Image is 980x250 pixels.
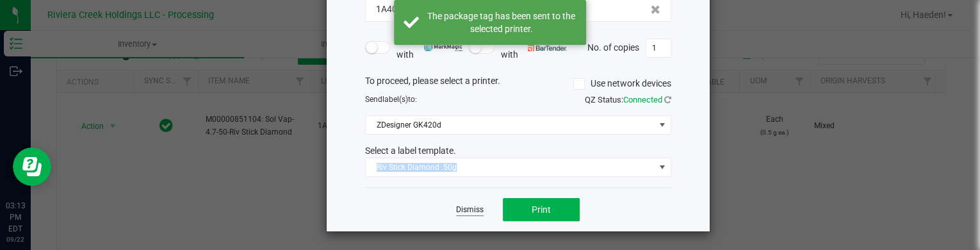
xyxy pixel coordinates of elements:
[503,198,580,221] button: Print
[501,35,567,62] span: Print with
[365,95,417,104] span: Send to:
[456,204,484,215] a: Dismiss
[376,3,501,16] span: 1A4070300003BC5000039843
[426,10,576,35] div: The package tag has been sent to the selected printer.
[355,74,681,94] div: To proceed, please select a printer.
[585,95,671,104] span: QZ Status:
[423,42,462,51] img: mark_magic_cybra.png
[382,95,408,104] span: label(s)
[528,45,567,51] img: bartender.png
[13,147,51,186] iframe: Resource center
[396,35,462,62] span: Print with
[366,116,655,134] span: ZDesigner GK420d
[573,77,671,90] label: Use network devices
[532,204,551,215] span: Print
[623,95,662,104] span: Connected
[587,42,639,52] span: No. of copies
[366,158,655,176] span: Riv Stick Diamond .50g
[355,144,681,158] div: Select a label template.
